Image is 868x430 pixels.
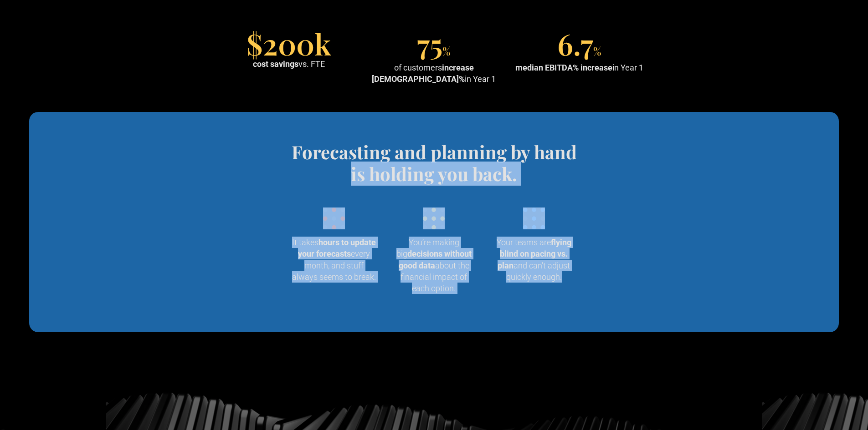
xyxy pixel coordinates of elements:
[253,58,325,70] div: vs. FTE
[515,62,643,73] div: in Year 1
[4,13,142,83] iframe: profile
[417,24,442,63] span: 75
[515,63,612,72] strong: median EBITDA% increase
[399,249,472,270] strong: decisions without good data
[365,62,503,85] div: of customers in Year 1
[557,24,593,63] span: 6.7
[442,44,451,58] span: %
[498,238,571,270] strong: flying blind on pacing vs. plan
[284,141,584,185] h4: Forecasting and planning by hand is holding you back.
[247,33,331,55] div: $200k
[298,238,376,258] strong: hours to update your forecasts
[491,237,576,283] p: Your teams are and can’t adjust quickly enough.
[253,59,298,69] strong: cost savings
[593,44,601,58] span: %
[391,237,477,294] p: You’re making big about the financial impact of each option.
[292,237,377,283] p: It takes every month, and stuff always seems to break.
